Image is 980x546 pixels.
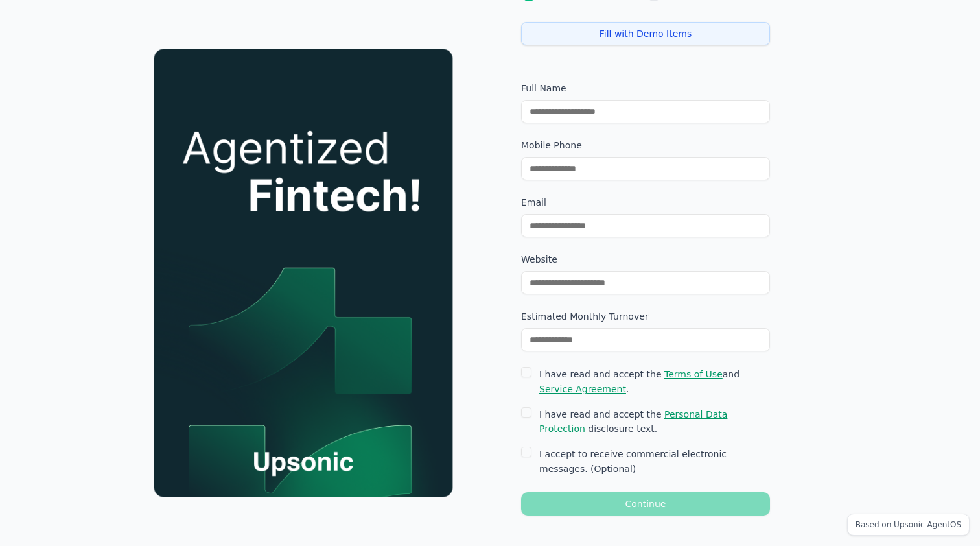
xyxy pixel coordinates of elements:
label: Mobile Phone [521,139,770,152]
label: Website [521,253,770,266]
label: I accept to receive commercial electronic messages. (Optional) [539,447,770,477]
img: Agentized Fintech Branding [154,49,453,497]
label: I have read and accept the disclosure text. [539,407,770,437]
label: Estimated Monthly Turnover [521,310,770,323]
label: Email [521,196,770,209]
span: Service Agreement [539,384,626,394]
label: I have read and accept the and . [539,367,770,397]
button: Fill with Demo Items [521,22,770,45]
span: Terms of Use [664,369,723,379]
label: Full Name [521,82,770,95]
